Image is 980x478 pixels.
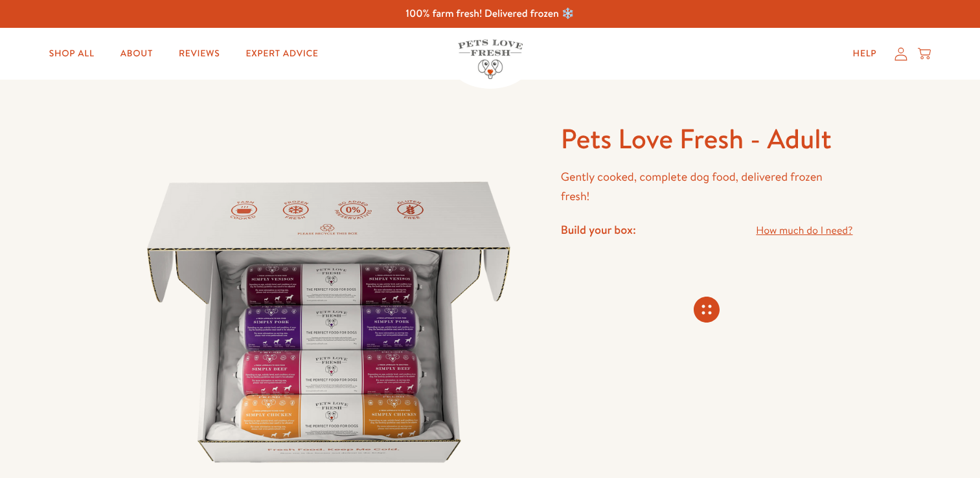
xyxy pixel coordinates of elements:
a: How much do I need? [756,222,852,240]
a: Expert Advice [235,41,328,67]
a: Help [843,41,887,67]
p: Gently cooked, complete dog food, delivered frozen fresh! [561,167,853,207]
a: About [110,41,163,67]
h1: Pets Love Fresh - Adult [561,121,853,157]
img: Pets Love Fresh [458,40,523,79]
svg: Connecting store [694,297,720,323]
a: Shop All [39,41,105,67]
h4: Build your box: [561,222,636,237]
a: Reviews [168,41,230,67]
